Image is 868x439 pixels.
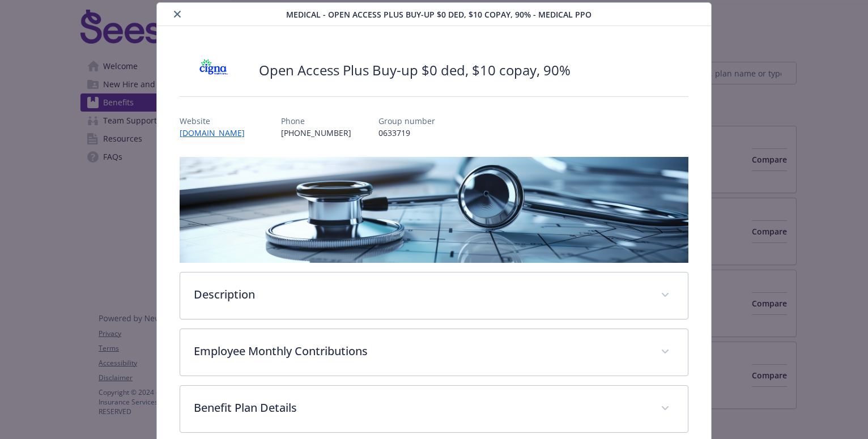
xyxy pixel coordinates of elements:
a: [DOMAIN_NAME] [180,127,254,138]
img: CIGNA [180,53,248,87]
h2: Open Access Plus Buy-up $0 ded, $10 copay, 90% [259,61,571,80]
p: [PHONE_NUMBER] [281,127,351,139]
p: Website [180,115,254,127]
p: 0633719 [378,127,435,139]
div: Employee Monthly Contributions [180,329,688,376]
div: Benefit Plan Details [180,386,688,432]
p: Group number [378,115,435,127]
span: Medical - Open Access Plus Buy-up $0 ded, $10 copay, 90% - Medical PPO [286,8,592,20]
p: Employee Monthly Contributions [194,343,647,360]
p: Benefit Plan Details [194,399,647,416]
div: Description [180,272,688,319]
img: banner [180,157,688,263]
p: Phone [281,115,351,127]
button: close [171,7,184,21]
p: Description [194,286,647,303]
